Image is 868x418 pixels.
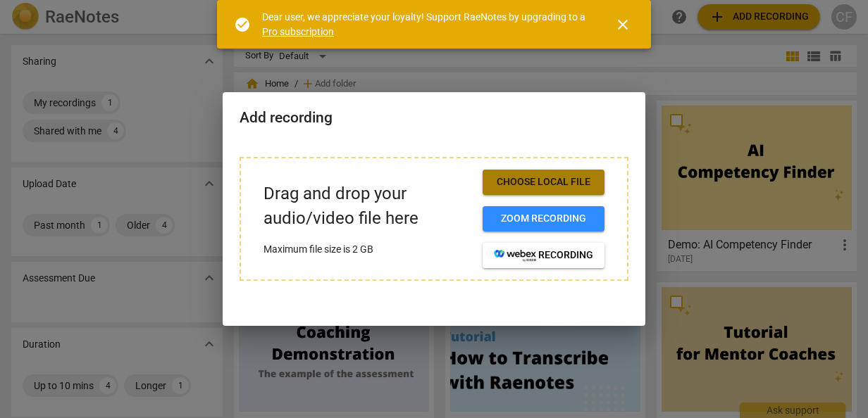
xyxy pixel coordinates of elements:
[262,10,589,39] div: Dear user, we appreciate your loyalty! Support RaeNotes by upgrading to a
[483,170,604,195] button: Choose local file
[483,206,604,232] button: Zoom recording
[606,8,640,42] button: Close
[494,248,593,262] span: recording
[263,182,471,231] p: Drag and drop your audio/video file here
[614,16,631,33] span: close
[262,26,334,37] a: Pro subscription
[494,212,593,226] span: Zoom recording
[483,243,604,268] button: recording
[494,175,593,189] span: Choose local file
[263,242,471,257] p: Maximum file size is 2 GB
[234,16,251,33] span: check_circle
[240,109,628,127] h2: Add recording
